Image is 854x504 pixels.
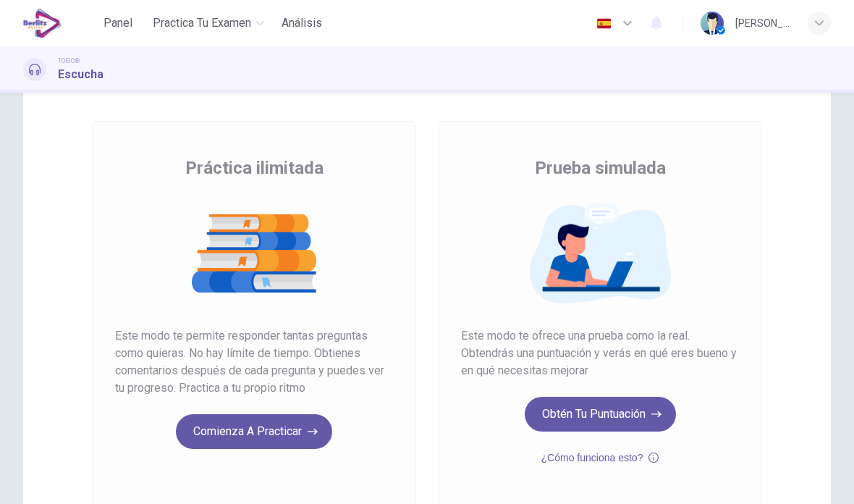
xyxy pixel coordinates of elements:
[535,156,666,180] span: Prueba simulada
[185,156,324,180] span: Práctica ilimitada
[735,14,790,32] div: [PERSON_NAME]
[115,327,393,397] span: Este modo te permite responder tantas preguntas como quieras. No hay límite de tiempo. Obtienes c...
[595,18,613,29] img: es
[276,10,328,36] button: Análisis
[23,9,95,38] a: EduSynch logo
[461,327,739,379] span: Este modo te ofrece una prueba como la real. Obtendrás una puntuación y verás en qué eres bueno y...
[147,10,270,36] button: Practica tu examen
[23,9,62,38] img: EduSynch logo
[103,14,132,32] span: Panel
[153,14,251,32] span: Practica tu examen
[282,14,322,32] span: Análisis
[541,449,659,466] button: ¿Cómo funciona esto?
[58,66,103,83] h1: Escucha
[701,12,724,35] img: Profile picture
[95,10,141,36] button: Panel
[58,56,80,66] span: TOEIC®
[525,397,676,432] button: Obtén tu puntuación
[176,414,332,449] button: Comienza a practicar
